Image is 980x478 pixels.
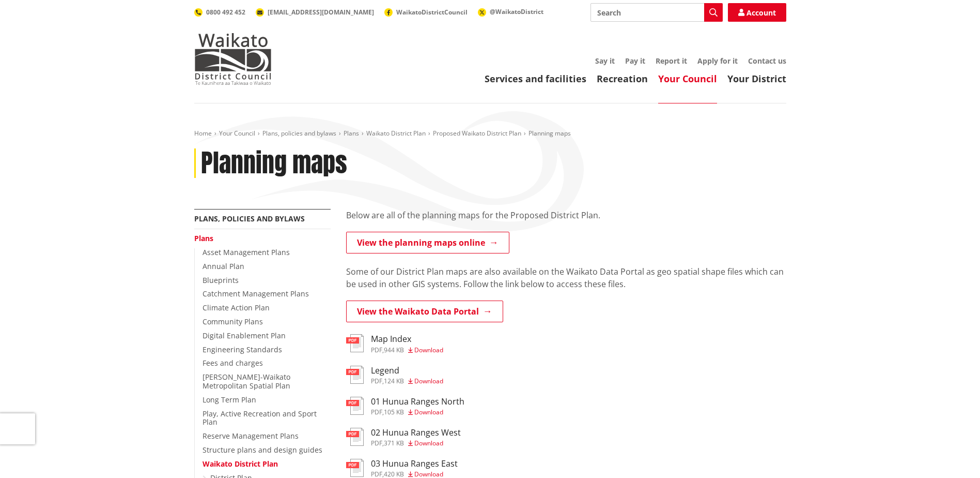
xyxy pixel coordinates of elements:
[203,345,282,354] a: Engineering Standards
[727,72,786,85] a: Your District
[414,377,443,385] span: Download
[414,439,443,447] span: Download
[194,33,272,85] img: Waikato District Council - Te Kaunihera aa Takiwaa o Waikato
[371,471,458,477] div: ,
[256,8,374,17] a: [EMAIL_ADDRESS][DOMAIN_NAME]
[346,366,443,384] a: Legend pdf,124 KB Download
[371,366,443,376] h3: Legend
[194,129,212,138] a: Home
[346,459,458,477] a: 03 Hunua Ranges East pdf,420 KB Download
[194,129,786,138] nav: breadcrumb
[384,439,404,447] span: 371 KB
[371,346,382,354] span: pdf
[371,459,458,469] h3: 03 Hunua Ranges East
[590,3,723,22] input: Search input
[371,397,464,407] h3: 01 Hunua Ranges North
[194,214,305,223] a: Plans, policies and bylaws
[203,317,263,326] a: Community Plans
[371,334,443,344] h3: Map Index
[528,129,571,138] span: Planning maps
[219,129,255,138] a: Your Council
[490,7,543,16] span: @WaikatoDistrict
[346,265,786,290] p: Some of our District Plan maps are also available on the Waikato Data Portal as geo spatial shape...
[203,358,263,368] a: Fees and charges
[384,8,468,17] a: WaikatoDistrictCouncil
[346,428,364,446] img: document-pdf.svg
[371,440,461,446] div: ,
[203,261,244,271] a: Annual Plan
[414,408,443,416] span: Download
[371,409,464,415] div: ,
[203,303,270,312] a: Climate Action Plan
[194,8,245,17] a: 0800 492 452
[414,346,443,354] span: Download
[478,7,543,16] a: @WaikatoDistrict
[344,129,359,138] a: Plans
[346,334,443,353] a: Map Index pdf,944 KB Download
[625,56,645,66] a: Pay it
[597,72,648,85] a: Recreation
[697,56,738,66] a: Apply for it
[201,148,347,178] h1: Planning maps
[371,439,382,447] span: pdf
[203,247,290,257] a: Asset Management Plans
[658,72,717,85] a: Your Council
[203,431,299,441] a: Reserve Management Plans
[384,346,404,354] span: 944 KB
[433,129,521,138] a: Proposed Waikato District Plan
[346,459,364,477] img: document-pdf.svg
[346,428,461,446] a: 02 Hunua Ranges West pdf,371 KB Download
[346,397,364,415] img: document-pdf.svg
[748,56,786,66] a: Contact us
[366,129,426,138] a: Waikato District Plan
[485,72,586,85] a: Services and facilities
[396,8,468,17] span: WaikatoDistrictCouncil
[346,209,786,221] p: Below are all of the planning maps for the Proposed District Plan.
[371,347,443,353] div: ,
[371,377,382,385] span: pdf
[203,331,286,340] a: Digital Enablement Plan
[384,377,404,385] span: 124 KB
[346,366,364,384] img: document-pdf.svg
[262,129,336,138] a: Plans, policies and bylaws
[384,408,404,416] span: 105 KB
[203,372,290,391] a: [PERSON_NAME]-Waikato Metropolitan Spatial Plan
[346,397,464,415] a: 01 Hunua Ranges North pdf,105 KB Download
[346,334,364,352] img: document-pdf.svg
[595,56,615,66] a: Say it
[346,301,503,322] a: View the Waikato Data Portal
[203,409,317,427] a: Play, Active Recreation and Sport Plan
[203,445,322,455] a: Structure plans and design guides
[371,408,382,416] span: pdf
[371,428,461,438] h3: 02 Hunua Ranges West
[203,289,309,298] a: Catchment Management Plans
[268,8,374,17] span: [EMAIL_ADDRESS][DOMAIN_NAME]
[203,275,239,285] a: Blueprints
[371,378,443,384] div: ,
[203,459,278,469] a: Waikato District Plan
[656,56,687,66] a: Report it
[206,8,245,17] span: 0800 492 452
[728,3,786,22] a: Account
[203,395,256,405] a: Long Term Plan
[194,233,213,243] a: Plans
[346,232,509,253] a: View the planning maps online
